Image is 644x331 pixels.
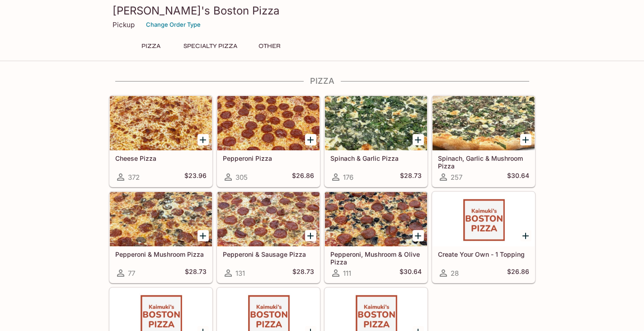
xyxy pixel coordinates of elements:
h5: Pepperoni & Mushroom Pizza [115,250,207,258]
h5: $30.64 [507,172,529,182]
div: Spinach & Garlic Pizza [325,96,427,150]
button: Pizza [131,40,171,53]
h5: $26.86 [507,268,529,278]
h5: $26.86 [292,172,314,182]
span: 111 [343,269,351,278]
h5: $23.96 [184,172,207,182]
a: Spinach, Garlic & Mushroom Pizza257$30.64 [432,96,535,187]
button: Add Pepperoni Pizza [305,134,316,145]
a: Spinach & Garlic Pizza176$28.73 [324,96,428,187]
button: Add Pepperoni & Sausage Pizza [305,230,316,241]
h5: $30.64 [400,268,422,278]
a: Pepperoni Pizza305$26.86 [217,96,320,187]
h5: Spinach, Garlic & Mushroom Pizza [438,154,529,169]
span: 176 [343,173,353,182]
div: Pepperoni & Mushroom Pizza [110,192,212,246]
button: Add Spinach, Garlic & Mushroom Pizza [520,134,531,145]
div: Pepperoni Pizza [217,96,320,150]
div: Create Your Own - 1 Topping [432,192,535,246]
button: Add Spinach & Garlic Pizza [413,134,424,145]
div: Spinach, Garlic & Mushroom Pizza [432,96,535,150]
h5: $28.73 [400,172,422,182]
p: Pickup [113,20,135,29]
h5: $28.73 [185,268,207,278]
div: Pepperoni & Sausage Pizza [217,192,320,246]
h5: Create Your Own - 1 Topping [438,250,529,258]
a: Cheese Pizza372$23.96 [109,96,212,187]
h5: Cheese Pizza [115,154,207,162]
div: Pepperoni, Mushroom & Olive Pizza [325,192,427,246]
button: Specialty Pizza [179,40,242,53]
span: 77 [128,269,135,278]
span: 257 [451,173,462,182]
button: Add Create Your Own - 1 Topping [520,230,531,241]
h5: Pepperoni Pizza [223,154,314,162]
span: 131 [235,269,245,278]
a: Pepperoni & Mushroom Pizza77$28.73 [109,192,212,283]
button: Add Pepperoni, Mushroom & Olive Pizza [413,230,424,241]
button: Add Pepperoni & Mushroom Pizza [197,230,209,241]
span: 305 [235,173,248,182]
button: Change Order Type [142,18,205,32]
h3: [PERSON_NAME]'s Boston Pizza [113,4,532,18]
button: Add Cheese Pizza [197,134,209,145]
a: Pepperoni & Sausage Pizza131$28.73 [217,192,320,283]
h5: Spinach & Garlic Pizza [330,154,422,162]
a: Create Your Own - 1 Topping28$26.86 [432,192,535,283]
a: Pepperoni, Mushroom & Olive Pizza111$30.64 [324,192,428,283]
span: 28 [451,269,459,278]
h5: Pepperoni, Mushroom & Olive Pizza [330,250,422,265]
button: Other [249,40,290,53]
h5: Pepperoni & Sausage Pizza [223,250,314,258]
span: 372 [128,173,140,182]
div: Cheese Pizza [110,96,212,150]
h4: Pizza [109,76,536,86]
h5: $28.73 [292,268,314,278]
